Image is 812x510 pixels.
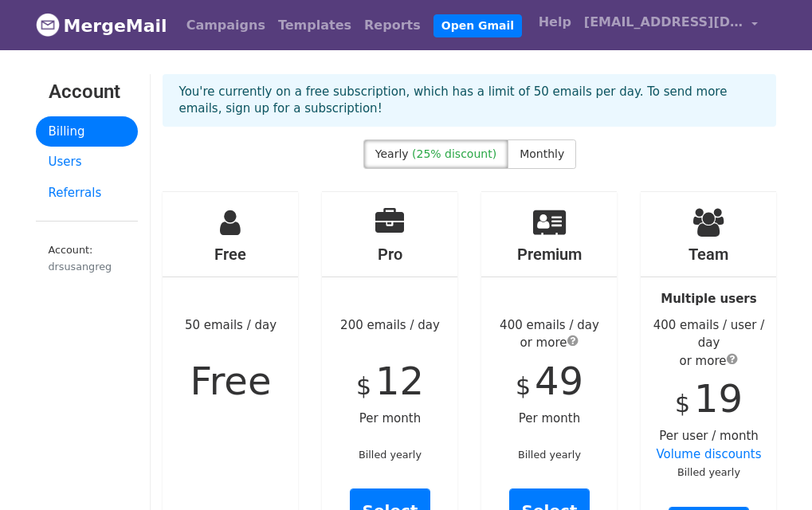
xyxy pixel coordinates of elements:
small: Account: [49,244,126,274]
small: Billed yearly [518,449,581,461]
a: Help [532,6,578,38]
a: Billing [36,116,139,147]
h4: Pro [322,245,457,264]
span: Monthly [520,147,564,160]
small: Billed yearly [677,466,740,478]
div: 400 emails / user / day or more [641,316,776,371]
a: MergeMail [36,9,167,42]
h4: Premium [481,245,617,264]
a: Reports [358,10,427,41]
img: MergeMail logo [36,13,60,37]
h3: Account [49,80,126,104]
span: 19 [694,376,743,421]
span: $ [675,390,690,418]
span: (25% discount) [412,147,496,160]
span: $ [516,372,531,400]
a: Campaigns [180,10,272,41]
small: Billed yearly [359,449,422,461]
a: Open Gmail [433,14,522,37]
strong: Multiple users [661,292,756,306]
span: Free [190,359,272,403]
h4: Team [641,245,776,264]
span: 12 [375,359,424,403]
span: $ [356,372,371,400]
span: Yearly [375,147,409,160]
a: Templates [272,10,358,41]
a: [EMAIL_ADDRESS][DOMAIN_NAME] [578,6,764,44]
div: 400 emails / day or more [481,316,617,352]
a: Users [36,147,139,178]
span: [EMAIL_ADDRESS][DOMAIN_NAME] [584,13,743,32]
a: Volume discounts [656,447,761,461]
span: 49 [535,359,583,403]
p: You're currently on a free subscription, which has a limit of 50 emails per day. To send more ema... [178,84,760,117]
h4: Free [163,245,298,264]
a: Referrals [36,178,139,209]
div: drsusangreg [49,259,126,274]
